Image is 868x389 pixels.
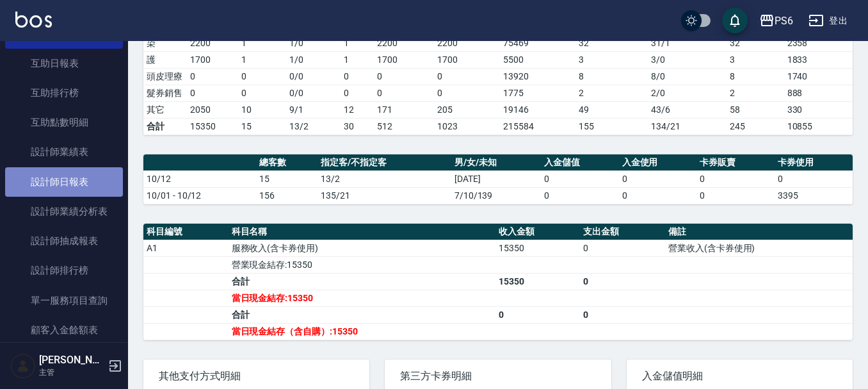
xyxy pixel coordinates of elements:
[341,85,374,101] td: 0
[696,154,775,171] th: 卡券販賣
[500,68,575,85] td: 13920
[619,154,697,171] th: 入金使用
[5,315,123,345] a: 顧客入金餘額表
[143,35,187,51] td: 染
[229,224,495,240] th: 科目名稱
[434,85,501,101] td: 0
[500,85,575,101] td: 1775
[238,35,287,51] td: 1
[238,101,287,118] td: 10
[500,118,575,135] td: 215584
[238,118,287,135] td: 15
[286,35,341,51] td: 1 / 0
[727,101,784,118] td: 58
[665,240,853,256] td: 營業收入(含卡券使用)
[286,68,341,85] td: 0 / 0
[541,187,619,204] td: 0
[754,8,798,34] button: PS6
[775,154,853,171] th: 卡券使用
[143,170,256,187] td: 10/12
[580,306,665,323] td: 0
[495,240,581,256] td: 15350
[187,85,238,101] td: 0
[5,78,123,108] a: 互助排行榜
[648,118,727,135] td: 134/21
[238,68,287,85] td: 0
[238,85,287,101] td: 0
[434,101,501,118] td: 205
[143,240,229,256] td: A1
[5,108,123,137] a: 互助點數明細
[495,224,581,240] th: 收入金額
[256,170,317,187] td: 15
[143,51,187,68] td: 護
[143,118,187,135] td: 合計
[187,35,238,51] td: 2200
[15,12,52,28] img: Logo
[580,224,665,240] th: 支出金額
[775,187,853,204] td: 3395
[143,224,853,340] table: a dense table
[434,118,501,135] td: 1023
[642,370,837,383] span: 入金儲值明細
[495,273,581,290] td: 15350
[495,306,581,323] td: 0
[39,354,104,367] h5: [PERSON_NAME]
[575,101,648,118] td: 49
[727,68,784,85] td: 8
[648,101,727,118] td: 43 / 6
[451,170,541,187] td: [DATE]
[619,170,697,187] td: 0
[286,118,341,135] td: 13/2
[341,118,374,135] td: 30
[317,170,451,187] td: 13/2
[229,323,495,340] td: 當日現金結存（含自購）:15350
[5,167,123,197] a: 設計師日報表
[727,35,784,51] td: 32
[722,8,748,33] button: save
[775,170,853,187] td: 0
[575,51,648,68] td: 3
[451,154,541,171] th: 男/女/未知
[229,256,495,273] td: 營業現金結存:15350
[229,306,495,323] td: 合計
[256,154,317,171] th: 總客數
[143,187,256,204] td: 10/01 - 10/12
[541,154,619,171] th: 入金儲值
[143,68,187,85] td: 頭皮理療
[575,68,648,85] td: 8
[341,101,374,118] td: 12
[575,118,648,135] td: 155
[434,35,501,51] td: 2200
[374,51,434,68] td: 1700
[341,51,374,68] td: 1
[727,51,784,68] td: 3
[5,137,123,167] a: 設計師業績表
[665,224,853,240] th: 備註
[341,68,374,85] td: 0
[256,187,317,204] td: 156
[648,85,727,101] td: 2 / 0
[727,85,784,101] td: 2
[575,85,648,101] td: 2
[187,68,238,85] td: 0
[187,118,238,135] td: 15350
[434,68,501,85] td: 0
[500,35,575,51] td: 75469
[541,170,619,187] td: 0
[580,240,665,256] td: 0
[143,224,229,240] th: 科目編號
[286,51,341,68] td: 1 / 0
[696,170,775,187] td: 0
[159,370,354,383] span: 其他支付方式明細
[143,154,853,204] table: a dense table
[374,118,434,135] td: 512
[5,226,123,256] a: 設計師抽成報表
[238,51,287,68] td: 1
[317,187,451,204] td: 135/21
[648,35,727,51] td: 31 / 1
[575,35,648,51] td: 32
[10,353,36,379] img: Person
[187,101,238,118] td: 2050
[775,13,793,29] div: PS6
